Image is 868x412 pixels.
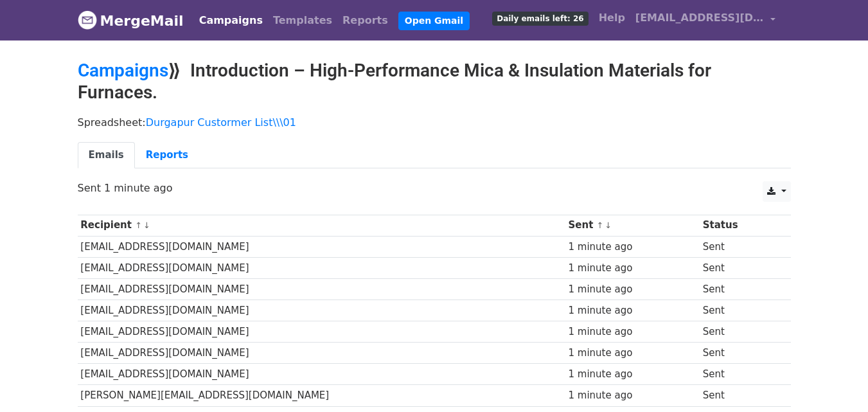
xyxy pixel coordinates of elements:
[135,142,199,168] a: Reports
[78,364,565,385] td: [EMAIL_ADDRESS][DOMAIN_NAME]
[78,321,565,343] td: [EMAIL_ADDRESS][DOMAIN_NAME]
[568,261,696,276] div: 1 minute ago
[143,220,150,230] a: ↓
[268,8,337,33] a: Templates
[78,60,791,103] h2: ⟫ Introduction – High-Performance Mica & Insulation Materials for Furnaces.
[78,142,135,168] a: Emails
[78,7,184,34] a: MergeMail
[700,257,779,278] td: Sent
[700,215,779,236] th: Status
[568,240,696,255] div: 1 minute ago
[78,116,791,129] p: Spreadsheet:
[78,215,565,236] th: Recipient
[568,388,696,403] div: 1 minute ago
[568,282,696,297] div: 1 minute ago
[78,60,168,81] a: Campaigns
[78,181,791,195] p: Sent 1 minute ago
[700,321,779,343] td: Sent
[78,300,565,321] td: [EMAIL_ADDRESS][DOMAIN_NAME]
[568,303,696,318] div: 1 minute ago
[194,8,268,33] a: Campaigns
[78,257,565,278] td: [EMAIL_ADDRESS][DOMAIN_NAME]
[568,325,696,339] div: 1 minute ago
[78,343,565,364] td: [EMAIL_ADDRESS][DOMAIN_NAME]
[597,220,604,230] a: ↑
[487,5,593,31] a: Daily emails left: 26
[78,385,565,406] td: [PERSON_NAME][EMAIL_ADDRESS][DOMAIN_NAME]
[78,236,565,257] td: [EMAIL_ADDRESS][DOMAIN_NAME]
[700,343,779,364] td: Sent
[565,215,700,236] th: Sent
[78,10,97,30] img: MergeMail logo
[700,236,779,257] td: Sent
[398,12,470,30] a: Open Gmail
[492,12,588,26] span: Daily emails left: 26
[630,5,781,35] a: [EMAIL_ADDRESS][DOMAIN_NAME]
[700,300,779,321] td: Sent
[594,5,630,31] a: Help
[568,367,696,382] div: 1 minute ago
[135,220,142,230] a: ↑
[605,220,612,230] a: ↓
[700,278,779,300] td: Sent
[700,385,779,406] td: Sent
[568,346,696,361] div: 1 minute ago
[78,278,565,300] td: [EMAIL_ADDRESS][DOMAIN_NAME]
[635,10,764,26] span: [EMAIL_ADDRESS][DOMAIN_NAME]
[700,364,779,385] td: Sent
[337,8,393,33] a: Reports
[146,116,296,129] a: Durgapur Custormer List\\\01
